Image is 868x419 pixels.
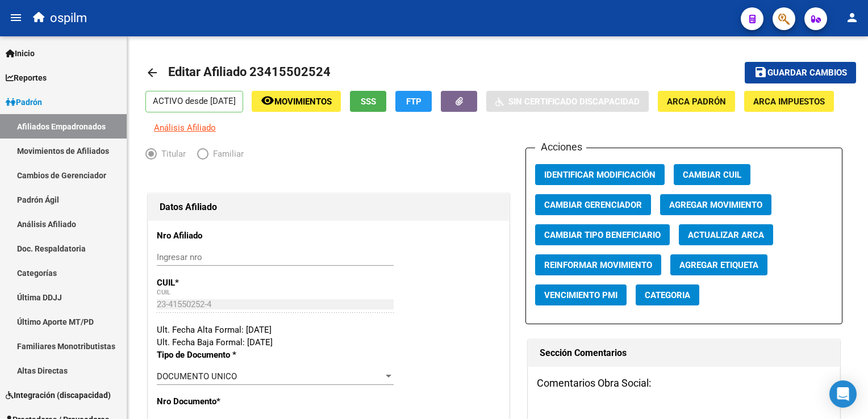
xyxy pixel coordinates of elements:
button: Reinformar Movimiento [535,254,661,275]
span: Padrón [6,96,42,108]
span: Cambiar Gerenciador [544,200,642,210]
div: Ult. Fecha Baja Formal: [DATE] [157,336,500,349]
span: ospilm [50,6,87,31]
span: Agregar Etiqueta [679,260,758,270]
span: Sin Certificado Discapacidad [508,97,640,107]
span: DOCUMENTO UNICO [157,371,237,382]
span: ARCA Padrón [667,97,726,107]
button: Identificar Modificación [535,164,665,185]
mat-icon: person [845,11,859,24]
button: ARCA Impuestos [744,91,834,112]
span: Agregar Movimiento [669,200,762,210]
span: FTP [406,97,422,107]
button: Guardar cambios [745,62,856,83]
h1: Sección Comentarios [540,344,828,362]
span: Análisis Afiliado [154,123,216,133]
h3: Acciones [535,139,586,155]
button: FTP [395,91,432,112]
button: Actualizar ARCA [679,224,773,245]
button: Sin Certificado Discapacidad [486,91,649,112]
span: Familiar [208,148,244,160]
button: Cambiar CUIL [674,164,750,185]
span: Reportes [6,72,47,84]
mat-icon: save [754,65,767,79]
span: Cambiar Tipo Beneficiario [544,230,661,240]
p: CUIL [157,276,260,289]
p: Tipo de Documento * [157,349,260,361]
button: ARCA Padrón [658,91,735,112]
span: Cambiar CUIL [683,170,741,180]
button: Agregar Movimiento [660,194,771,215]
button: Vencimiento PMI [535,284,627,305]
span: Guardar cambios [767,68,847,78]
span: ARCA Impuestos [753,97,825,107]
mat-icon: menu [9,11,23,24]
button: SSS [350,91,386,112]
span: Identificar Modificación [544,170,656,180]
span: Titular [157,148,186,160]
span: Actualizar ARCA [688,230,764,240]
span: Reinformar Movimiento [544,260,652,270]
button: Cambiar Tipo Beneficiario [535,224,670,245]
button: Categoria [636,284,699,305]
button: Agregar Etiqueta [670,254,767,275]
span: Movimientos [274,97,332,107]
div: Ult. Fecha Alta Formal: [DATE] [157,324,500,336]
span: Editar Afiliado 23415502524 [168,65,331,79]
span: Inicio [6,47,35,60]
span: Integración (discapacidad) [6,389,111,401]
span: SSS [361,97,376,107]
p: Nro Documento [157,395,260,408]
p: Nro Afiliado [157,229,260,242]
h1: Datos Afiliado [160,198,498,216]
p: ACTIVO desde [DATE] [145,91,243,112]
span: Vencimiento PMI [544,290,617,300]
mat-icon: remove_red_eye [261,94,274,107]
button: Movimientos [252,91,341,112]
div: Open Intercom Messenger [829,380,857,408]
h3: Comentarios Obra Social: [537,375,831,391]
mat-icon: arrow_back [145,66,159,79]
mat-radio-group: Elija una opción [145,151,255,161]
button: Cambiar Gerenciador [535,194,651,215]
span: Categoria [645,290,690,300]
